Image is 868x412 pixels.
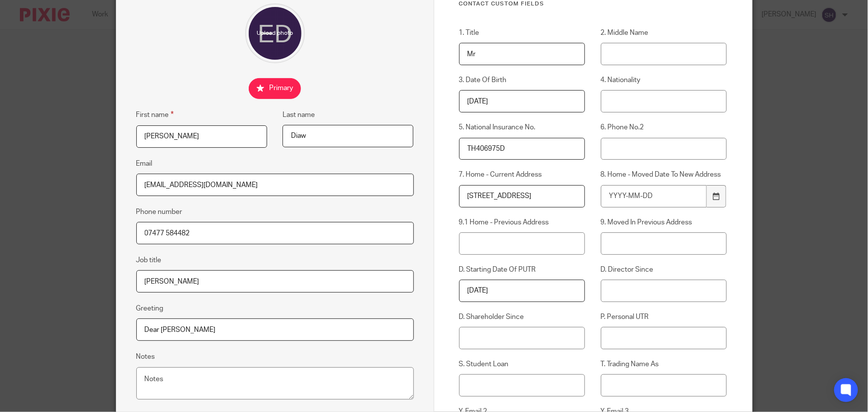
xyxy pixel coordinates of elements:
label: S. Student Loan [459,359,585,369]
label: 8. Home - Moved Date To New Address [601,170,727,180]
input: YYYY-MM-DD [601,185,707,207]
label: 2. Middle Name [601,28,727,38]
label: D. Director Since [601,265,727,275]
label: T. Trading Name As [601,359,727,369]
label: Phone number [136,207,183,217]
label: Job title [136,255,162,265]
label: Greeting [136,304,164,313]
label: 7. Home - Current Address [459,170,585,180]
label: 9.1 Home - Previous Address [459,217,585,227]
label: 3. Date Of Birth [459,75,585,85]
label: 6. Phone No.2 [601,122,727,132]
label: 9. Moved In Previous Address [601,217,727,227]
label: D. Shareholder Since [459,312,585,322]
label: P. Personal UTR [601,312,727,322]
input: e.g. Dear Mrs. Appleseed or Hi Sam [136,318,414,341]
label: 5. National Insurance No. [459,122,585,132]
label: 4. Nationality [601,75,727,85]
label: Notes [136,352,155,362]
label: D. Starting Date Of PUTR [459,265,585,275]
label: Last name [283,110,315,120]
label: First name [136,109,174,120]
label: 1. Title [459,28,585,38]
label: Email [136,159,153,169]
